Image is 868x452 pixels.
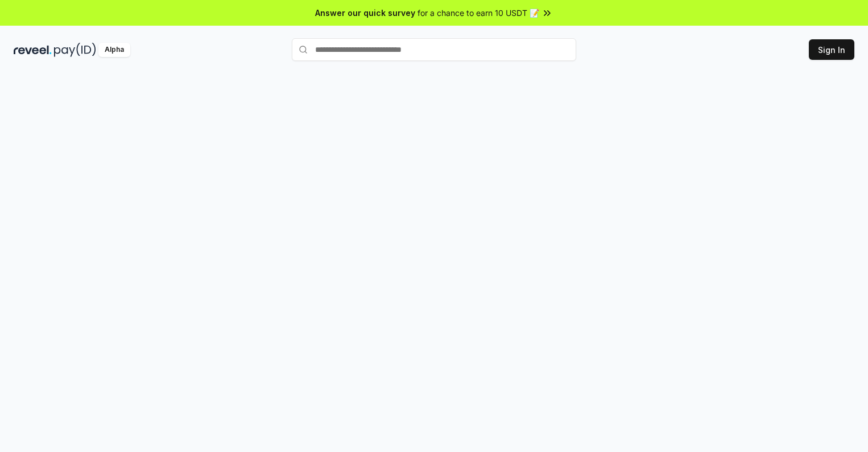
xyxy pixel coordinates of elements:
[809,39,854,60] button: Sign In
[98,43,130,57] div: Alpha
[418,7,539,19] span: for a chance to earn 10 USDT 📝
[54,43,96,57] img: pay_id
[14,43,52,57] img: reveel_dark
[315,7,415,19] span: Answer our quick survey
